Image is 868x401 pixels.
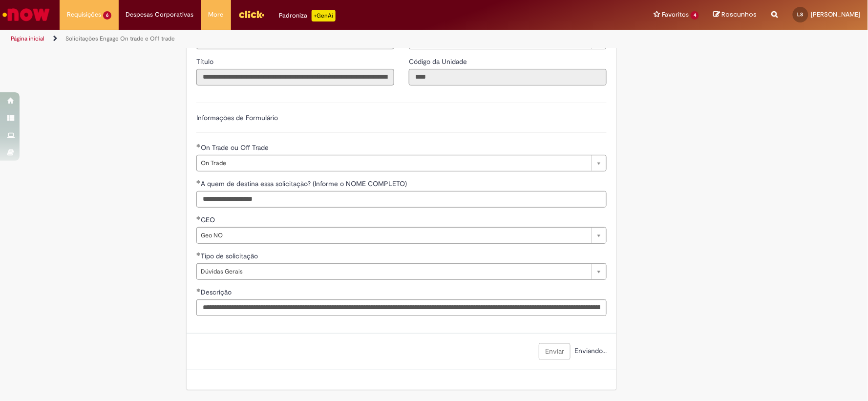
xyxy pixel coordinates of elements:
[201,252,260,260] span: Tipo de solicitação
[196,252,201,256] span: Obrigatório Preenchido
[409,57,469,66] span: Somente leitura - Código da Unidade
[201,228,587,243] span: Geo NO
[196,191,607,208] input: A quem de destina essa solicitação? (Informe o NOME COMPLETO)
[409,69,607,85] input: Código da Unidade
[722,10,757,19] span: Rascunhos
[201,215,217,224] span: GEO
[11,35,44,42] a: Página inicial
[7,30,572,48] ul: Trilhas de página
[67,10,101,20] span: Requisições
[572,346,607,355] span: Enviando...
[714,10,757,20] a: Rascunhos
[691,11,699,20] span: 4
[409,57,469,66] label: Somente leitura - Código da Unidade
[238,7,265,21] img: click_logo_yellow_360x200.png
[798,11,804,18] span: LS
[201,264,587,279] span: Dúvidas Gerais
[811,10,861,19] span: [PERSON_NAME]
[65,35,175,42] a: Solicitações Engage On trade e Off trade
[662,10,689,20] span: Favoritos
[209,10,224,20] span: More
[1,5,51,24] img: ServiceNow
[196,288,201,292] span: Obrigatório Preenchido
[201,179,409,188] span: A quem de destina essa solicitação? (Informe o NOME COMPLETO)
[279,10,336,21] div: Padroniza
[196,144,201,148] span: Obrigatório Preenchido
[196,180,201,184] span: Obrigatório Preenchido
[201,288,233,296] span: Descrição
[201,155,587,171] span: On Trade
[196,113,278,122] label: Informações de Formulário
[196,69,394,85] input: Título
[103,11,111,20] span: 6
[126,10,194,20] span: Despesas Corporativas
[196,57,215,66] span: Somente leitura - Título
[201,143,271,152] span: On Trade ou Off Trade
[196,57,215,66] label: Somente leitura - Título
[312,10,336,21] p: +GenAi
[196,299,607,316] input: Descrição
[196,216,201,220] span: Obrigatório Preenchido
